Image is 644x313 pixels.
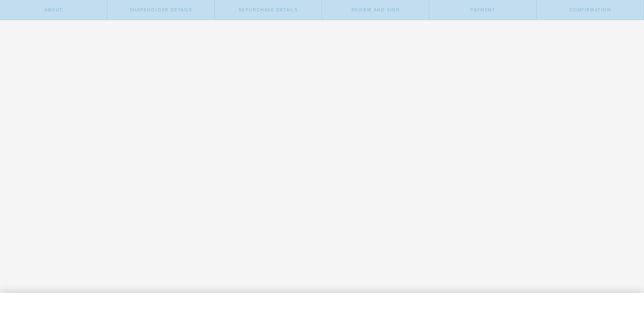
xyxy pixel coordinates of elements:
[570,7,611,13] span: Confirmation
[470,7,495,13] span: Payment
[239,7,298,13] span: Repurchase Details
[44,7,63,13] span: About
[352,7,400,13] span: Review and Sign
[129,7,192,13] span: Shareholder Details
